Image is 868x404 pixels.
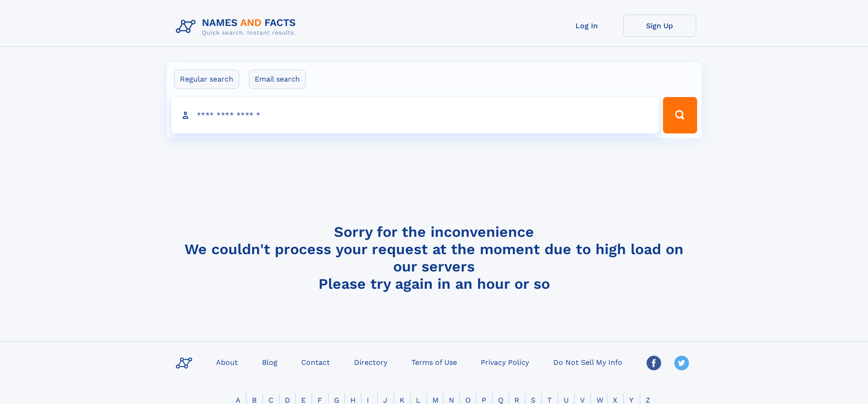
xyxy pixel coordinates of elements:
a: About [212,355,241,368]
button: Search Button [663,97,697,133]
a: Blog [258,355,281,368]
label: Regular search [174,70,239,89]
a: Privacy Policy [477,355,533,368]
a: Directory [350,355,391,368]
a: Contact [298,355,334,368]
label: Email search [249,70,306,89]
a: Terms of Use [408,355,461,368]
img: Facebook [647,356,661,370]
img: Twitter [674,356,689,370]
h4: Sorry for the inconvenience We couldn't process your request at the moment due to high load on ou... [172,223,696,292]
input: search input [171,97,659,133]
a: Do Not Sell My Info [550,355,626,368]
a: Log In [550,15,623,37]
img: Logo Names and Facts [172,15,303,39]
a: Sign Up [623,15,696,37]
